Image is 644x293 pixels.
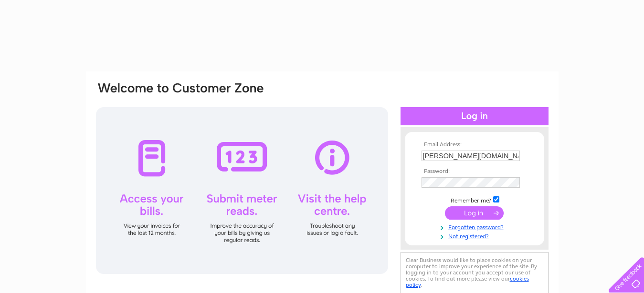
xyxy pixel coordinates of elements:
th: Email Address: [419,141,530,148]
a: cookies policy [406,275,529,288]
input: Submit [445,206,504,220]
th: Password: [419,168,530,175]
a: Forgotten password? [422,222,530,231]
td: Remember me? [419,195,530,204]
a: Not registered? [422,231,530,240]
